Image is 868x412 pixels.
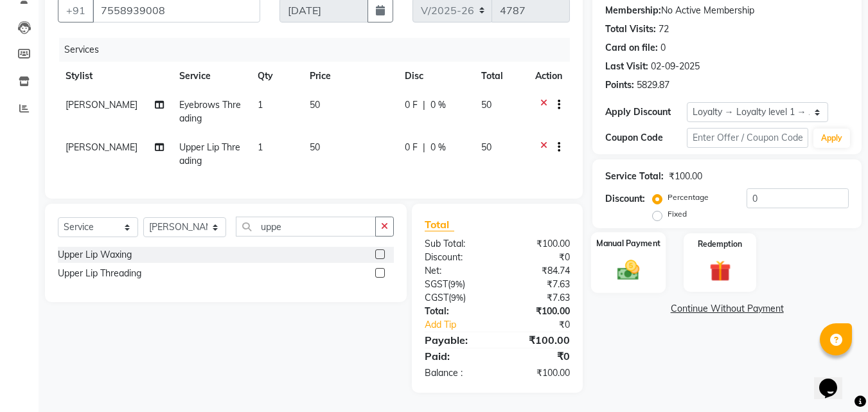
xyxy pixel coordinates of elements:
div: Last Visit: [605,60,648,73]
div: ₹100.00 [497,305,580,318]
span: 9% [450,279,463,289]
div: ₹100.00 [669,170,702,183]
input: Search or Scan [236,217,376,237]
div: 02-09-2025 [651,60,700,73]
div: Discount: [605,192,645,206]
div: Card on file: [605,41,658,55]
div: ₹0 [497,251,580,264]
div: ₹7.63 [497,278,580,291]
th: Price [302,62,397,91]
div: 0 [660,41,666,55]
span: 1 [258,99,263,111]
span: 1 [258,141,263,153]
label: Redemption [698,238,742,250]
span: 0 % [430,141,446,154]
span: 50 [481,141,492,153]
a: Continue Without Payment [595,302,859,316]
span: 50 [481,99,492,111]
span: 0 F [405,98,418,112]
div: 5829.87 [637,78,669,92]
span: Eyebrows Threading [179,99,241,124]
div: ₹0 [511,318,580,332]
div: 72 [659,22,669,36]
div: Points: [605,78,634,92]
a: Add Tip [415,318,511,332]
div: Coupon Code [605,131,686,145]
span: Total [425,218,454,231]
div: No Active Membership [605,4,849,17]
div: ₹100.00 [497,237,580,251]
div: ₹100.00 [497,366,580,380]
div: ₹7.63 [497,291,580,305]
div: Net: [415,264,497,278]
label: Percentage [668,192,709,203]
iframe: chat widget [814,361,855,399]
div: Upper Lip Threading [58,267,141,280]
label: Manual Payment [596,237,660,249]
div: ₹84.74 [497,264,580,278]
div: Discount: [415,251,497,264]
span: | [423,98,425,112]
span: CGST [425,292,448,303]
th: Service [172,62,250,91]
div: ( ) [415,278,497,291]
div: Paid: [415,348,497,364]
div: Total: [415,305,497,318]
label: Fixed [668,208,687,220]
div: Services [59,38,580,62]
span: | [423,141,425,154]
div: Service Total: [605,170,664,183]
div: Total Visits: [605,22,656,36]
span: 50 [310,99,320,111]
span: Upper Lip Threading [179,141,240,166]
span: [PERSON_NAME] [66,99,137,111]
div: ( ) [415,291,497,305]
th: Total [474,62,528,91]
div: ₹0 [497,348,580,364]
img: _cash.svg [610,257,646,283]
button: Apply [813,129,850,148]
input: Enter Offer / Coupon Code [687,128,808,148]
th: Stylist [58,62,172,91]
th: Action [527,62,570,91]
img: _gift.svg [703,258,738,284]
th: Qty [250,62,302,91]
th: Disc [397,62,474,91]
span: SGST [425,278,448,290]
span: 0 % [430,98,446,112]
div: Membership: [605,4,661,17]
span: 50 [310,141,320,153]
div: Sub Total: [415,237,497,251]
span: [PERSON_NAME] [66,141,137,153]
div: Apply Discount [605,105,686,119]
div: Upper Lip Waxing [58,248,132,262]
div: Balance : [415,366,497,380]
span: 9% [451,292,463,303]
span: 0 F [405,141,418,154]
div: Payable: [415,332,497,348]
div: ₹100.00 [497,332,580,348]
